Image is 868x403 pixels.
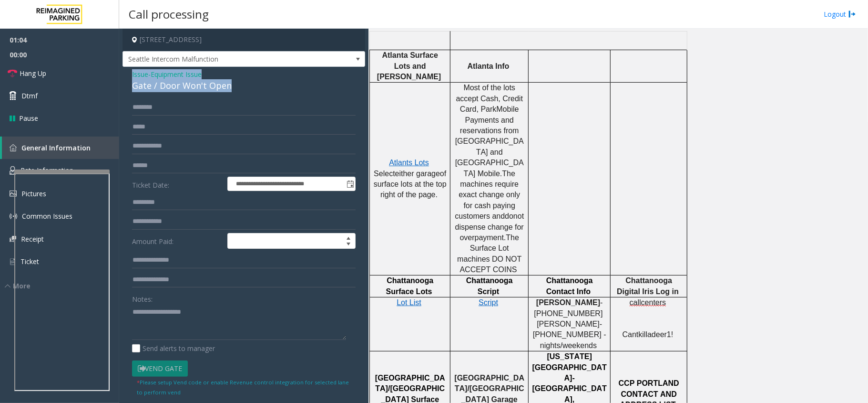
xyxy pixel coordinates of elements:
span: [PERSON_NAME] [536,298,600,307]
img: 'icon' [10,166,16,175]
a: Script [479,299,498,307]
span: of surface lots at the top right of the page. [374,170,449,199]
span: Script [479,298,498,307]
a: Logout [824,9,856,19]
span: Hang Up [20,68,46,78]
span: Issue [132,69,148,79]
span: [PERSON_NAME] [537,320,600,328]
img: 'icon' [10,236,16,242]
h4: [STREET_ADDRESS] [123,29,365,51]
a: Lot List [397,299,421,307]
span: Select [374,170,395,178]
span: - [PHONE_NUMBER] [534,298,605,317]
span: Decrease value [342,241,355,249]
span: Equipment Issue [151,69,202,79]
span: Most of the lots accept Cash, Credit Card, ParkMobile Payments and reservations from [GEOGRAPHIC_... [455,84,525,177]
span: - [PHONE_NUMBER] - nights/weekends [533,320,608,350]
span: Atlanta Info [468,62,510,70]
img: 'icon' [10,191,17,197]
span: either garage [395,170,440,178]
span: Increase value [342,233,355,241]
span: Cantkilladeer1! [623,330,674,339]
span: Lot List [397,298,421,307]
h3: Call processing [124,2,214,26]
span: . [504,233,506,242]
img: 'icon' [10,212,17,220]
a: Atlants Lots [389,159,429,167]
span: Toggle popup [345,177,355,191]
span: callcenters [630,298,666,307]
span: Atlanta Surface Lots and [PERSON_NAME] [377,51,441,81]
label: Notes: [132,291,153,304]
span: Seattle Intercom Malfunction [123,52,317,67]
label: Send alerts to manager [132,343,215,353]
button: Vend Gate [132,361,188,377]
span: General Information [21,143,91,152]
label: Ticket Date: [130,177,225,191]
img: 'icon' [10,257,16,266]
span: Pause [19,113,38,123]
a: General Information [2,137,119,159]
span: Dtmf [21,91,38,101]
span: - [148,70,202,79]
div: Gate / Door Won't Open [132,79,356,92]
small: Please setup Vend code or enable Revenue control integration for selected lane to perform vend [137,379,349,396]
span: not dispense change for overpayment [455,212,526,242]
span: Rate Information [20,166,73,175]
img: logout [848,9,856,19]
label: Amount Paid: [130,233,225,249]
span: . [500,170,502,178]
img: 'icon' [10,144,17,151]
div: More [5,281,119,291]
span: The machines require exact change only for cash paying customers and [455,170,522,221]
span: do [505,212,513,220]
